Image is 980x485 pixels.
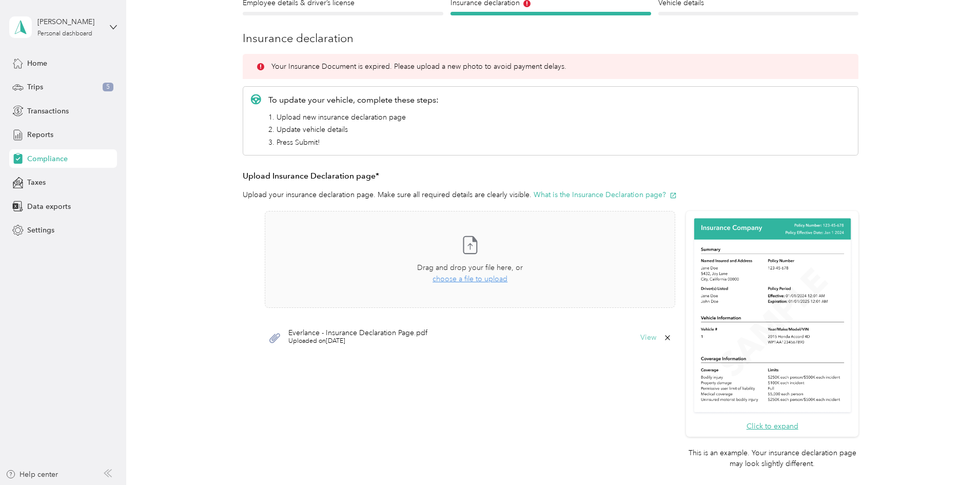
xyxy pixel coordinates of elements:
li: 1. Upload new insurance declaration page [268,112,439,123]
div: Personal dashboard [37,31,92,37]
span: Settings [27,225,54,236]
span: Transactions [27,106,69,117]
button: Help center [6,469,58,480]
span: Trips [27,82,43,92]
h3: Upload Insurance Declaration page* [243,170,858,183]
iframe: Everlance-gr Chat Button Frame [923,428,980,485]
button: View [640,334,656,341]
div: [PERSON_NAME] [37,16,102,27]
span: Data exports [27,201,71,212]
span: Drag and drop your file here, orchoose a file to upload [265,211,675,307]
span: Uploaded on [DATE] [288,337,427,346]
li: 3. Press Submit! [268,137,439,148]
p: Your Insurance Document is expired. Please upload a new photo to avoid payment delays. [271,61,566,72]
span: Reports [27,129,53,140]
span: Taxes [27,177,46,188]
p: Upload your insurance declaration page. Make sure all required details are clearly visible. [243,189,858,200]
span: Compliance [27,153,68,164]
p: To update your vehicle, complete these steps: [268,94,439,106]
h3: Insurance declaration [243,30,858,47]
span: Home [27,58,47,69]
span: Everlance - Insurance Declaration Page.pdf [288,329,427,337]
button: Click to expand [747,421,798,432]
span: 5 [103,83,113,92]
button: What is the Insurance Declaration page? [534,189,677,200]
span: Drag and drop your file here, or [417,263,523,272]
li: 2. Update vehicle details [268,124,439,135]
span: choose a file to upload [433,275,507,283]
p: This is an example. Your insurance declaration page may look slightly different. [686,448,858,469]
img: Sample insurance declaration [692,217,853,415]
